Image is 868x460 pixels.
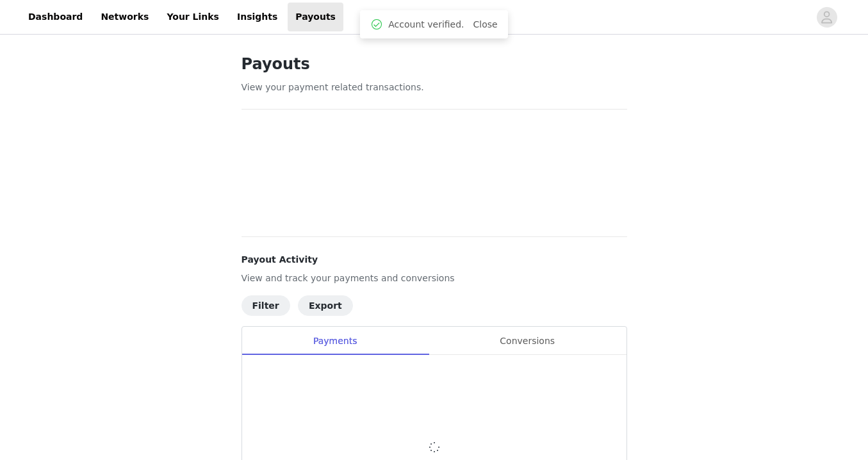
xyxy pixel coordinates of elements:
[298,295,353,316] button: Export
[242,295,290,316] button: Filter
[821,7,833,28] div: avatar
[473,19,498,29] a: Close
[242,81,627,94] p: View your payment related transactions.
[242,272,627,285] p: View and track your payments and conversions
[242,327,429,356] div: Payments
[20,3,90,31] a: Dashboard
[429,327,626,356] div: Conversions
[229,3,285,31] a: Insights
[242,253,627,267] h4: Payout Activity
[288,3,343,31] a: Payouts
[388,18,464,31] span: Account verified.
[159,3,227,31] a: Your Links
[242,53,627,76] h1: Payouts
[93,3,156,31] a: Networks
